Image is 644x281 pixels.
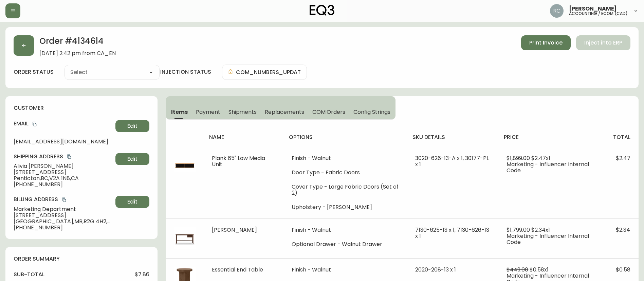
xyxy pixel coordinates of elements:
[14,206,113,212] span: Marketing Department
[613,134,633,141] h4: total
[415,226,489,240] span: 7130-625-13 x 1, 7130-626-13 x 1
[14,153,113,160] h4: Shipping Address
[14,212,113,218] span: [STREET_ADDRESS]
[531,226,550,234] span: $2.34 x 1
[14,255,149,263] h4: order summary
[616,154,630,162] span: $2.47
[127,122,137,130] span: Edit
[31,121,38,127] button: copy
[569,6,617,12] span: [PERSON_NAME]
[14,218,113,225] span: [GEOGRAPHIC_DATA] , MB , R2G 4H2 , CA
[171,108,188,116] span: Items
[550,4,564,18] img: f4ba4e02bd060be8f1386e3ca455bd0e
[292,267,399,273] li: Finish - Walnut
[14,120,113,127] h4: Email
[415,154,489,168] span: 3020-626-13-A x 1, 30177-PL x 1
[209,134,278,141] h4: name
[265,108,304,116] span: Replacements
[14,139,113,145] span: [EMAIL_ADDRESS][DOMAIN_NAME]
[531,154,550,162] span: $2.47 x 1
[507,232,589,246] span: Marketing - Influencer Internal Code
[14,104,149,112] h4: customer
[521,35,571,50] button: Print Invoice
[66,153,73,160] button: copy
[14,181,113,188] span: [PHONE_NUMBER]
[135,271,149,278] span: $7.86
[530,266,549,274] span: $0.58 x 1
[115,120,149,132] button: Edit
[14,68,54,76] label: order status
[507,154,530,162] span: $1,899.00
[115,196,149,208] button: Edit
[14,271,44,278] h4: sub-total
[507,226,530,234] span: $1,799.00
[39,35,116,50] h2: Order # 4134614
[212,266,263,274] span: Essential End Table
[292,227,399,233] li: Finish - Walnut
[14,175,113,181] span: Penticton , BC , V2A 1N8 , CA
[115,153,149,165] button: Edit
[616,226,630,234] span: $2.34
[212,154,265,168] span: Plank 65" Low Media Unit
[507,266,528,274] span: $449.00
[507,160,589,174] span: Marketing - Influencer Internal Code
[616,266,630,274] span: $0.58
[160,68,211,76] h4: injection status
[310,5,335,16] img: logo
[292,170,399,176] li: Door Type - Fabric Doors
[292,155,399,161] li: Finish - Walnut
[412,134,493,141] h4: sku details
[127,198,137,206] span: Edit
[292,184,399,196] li: Cover Type - Large Fabric Doors (Set of 2)
[292,241,399,247] li: Optional Drawer - Walnut Drawer
[212,226,257,234] span: [PERSON_NAME]
[228,108,257,116] span: Shipments
[14,196,113,203] h4: Billing Address
[353,108,390,116] span: Config Strings
[39,50,116,56] span: [DATE] 2:42 pm from CA_EN
[174,155,196,177] img: 3020-626-MC-400-1-cl79896gl14vk0166h981lumx.jpg
[61,196,68,203] button: copy
[312,108,346,116] span: COM Orders
[196,108,220,116] span: Payment
[14,163,113,169] span: Alivia [PERSON_NAME]
[14,225,113,231] span: [PHONE_NUMBER]
[529,39,563,47] span: Print Invoice
[504,134,602,141] h4: price
[14,169,113,175] span: [STREET_ADDRESS]
[292,204,399,210] li: Upholstery - [PERSON_NAME]
[174,227,196,249] img: d748ec2f-510b-4de3-8814-602a5890d598Optional[marcel-walnut-desk-with-drawer].jpg
[415,266,456,274] span: 2020-208-13 x 1
[289,134,402,141] h4: options
[569,12,628,16] h5: accounting / ecom (cad)
[127,155,137,163] span: Edit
